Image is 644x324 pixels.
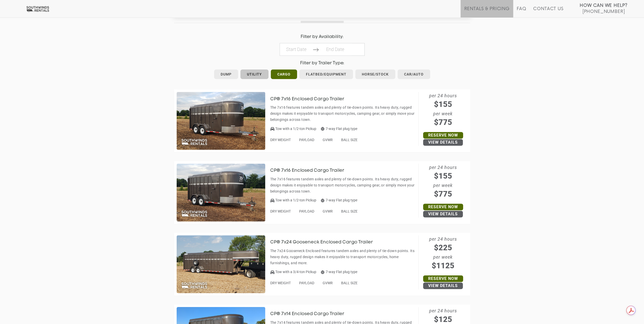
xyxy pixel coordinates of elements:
[299,138,314,142] span: PAYLOAD
[419,170,468,182] span: $155
[177,164,265,221] img: SW045 - CP 7x16 Enclosed Cargo Trailer
[270,138,291,142] span: DRY WEIGHT
[517,6,526,17] a: FAQ
[240,69,268,79] a: Utility
[419,235,468,271] span: per 24 hours per week
[177,235,265,293] img: SW048 - CP 7x24 Gooseneck Enclosed Cargo Trailer
[270,104,416,123] p: The 7x16 features tandem axles and plenty of tie-down points. Its heavy duty, rugged design makes...
[275,270,316,274] span: Tow with a 3/4-ton Pickup
[423,139,463,146] a: View Details
[299,69,353,79] a: Flatbed/Equipment
[419,117,468,128] span: $775
[580,3,628,14] a: How Can We Help? [PHONE_NUMBER]
[419,260,468,271] span: $1125
[299,209,314,213] span: PAYLOAD
[174,61,470,66] h4: Filter by Trailer Type:
[580,3,628,8] strong: How Can We Help?
[423,204,463,210] a: Reserve Now
[423,275,463,282] a: Reserve Now
[271,69,297,79] a: Cargo
[423,211,463,217] a: View Details
[419,164,468,200] span: per 24 hours per week
[270,281,291,285] span: DRY WEIGHT
[533,6,563,17] a: Contact Us
[398,69,430,79] a: Car/Auto
[275,127,316,131] span: Tow with a 1/2-ton Pickup
[270,240,381,245] h3: CP® 7x24 Gooseneck Enclosed Cargo Trailer
[270,168,352,173] a: CP® 7x16 Enclosed Cargo Trailer
[270,176,416,194] p: The 7x16 features tandem axles and plenty of tie-down points. Its heavy duty, rugged design makes...
[323,138,333,142] span: GVWR
[270,312,352,317] h3: CP® 7x14 Enclosed Cargo Trailer
[464,6,509,17] a: Rentals & Pricing
[214,69,238,79] a: Dump
[270,97,352,101] a: CP® 7x16 Enclosed Cargo Trailer
[321,127,357,131] span: 7-way Flat plug type
[423,132,463,139] a: Reserve Now
[299,281,314,285] span: PAYLOAD
[270,240,381,244] a: CP® 7x24 Gooseneck Enclosed Cargo Trailer
[174,34,470,39] h4: Filter by Availability:
[341,138,358,142] span: BALL SIZE
[321,270,357,274] span: 7-way Flat plug type
[419,92,468,128] span: per 24 hours per week
[270,248,416,266] p: The 7x24 Gooseneck Enclosed features tandem axles and plenty of tie-down points. Its heavy duty, ...
[323,281,333,285] span: GVWR
[419,188,468,200] span: $775
[355,69,395,79] a: Horse/Stock
[321,198,357,202] span: 7-way Flat plug type
[275,198,316,202] span: Tow with a 1/2-ton Pickup
[270,97,352,102] h3: CP® 7x16 Enclosed Cargo Trailer
[423,282,463,289] a: View Details
[341,209,358,213] span: BALL SIZE
[270,168,352,173] h3: CP® 7x16 Enclosed Cargo Trailer
[582,9,625,14] span: [PHONE_NUMBER]
[341,281,358,285] span: BALL SIZE
[270,209,291,213] span: DRY WEIGHT
[323,209,333,213] span: GVWR
[25,6,50,12] img: Southwinds Rentals Logo
[419,99,468,110] span: $155
[419,242,468,253] span: $225
[270,312,352,316] a: CP® 7x14 Enclosed Cargo Trailer
[177,92,265,150] img: SW044 - CP 7x16 Enclosed Cargo Trailer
